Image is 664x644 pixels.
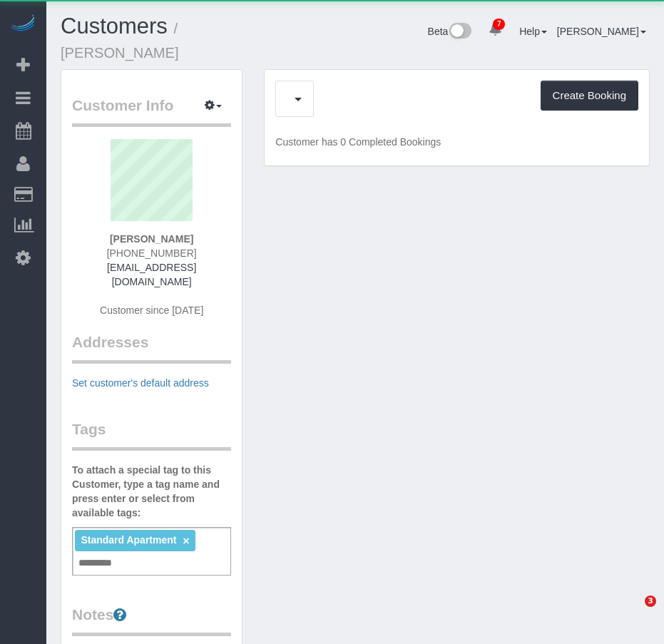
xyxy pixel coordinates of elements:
[61,14,168,39] a: Customers
[428,26,472,37] a: Beta
[100,305,203,316] span: Customer since [DATE]
[72,463,231,520] label: To attach a special tag to this Customer, type a tag name and press enter or select from availabl...
[72,95,231,127] legend: Customer Info
[81,534,176,546] span: Standard Apartment
[107,247,197,259] span: [PHONE_NUMBER]
[616,596,650,630] iframe: Intercom live chat
[493,19,505,30] span: 7
[183,535,189,547] a: ×
[645,596,656,607] span: 3
[519,26,547,37] a: Help
[72,419,231,451] legend: Tags
[557,26,646,37] a: [PERSON_NAME]
[110,233,193,245] strong: [PERSON_NAME]
[275,135,638,149] p: Customer has 0 Completed Bookings
[9,14,37,34] img: Automaid Logo
[72,604,231,636] legend: Notes
[107,262,196,287] a: [EMAIL_ADDRESS][DOMAIN_NAME]
[448,23,471,41] img: New interface
[481,14,509,46] a: 7
[72,377,209,389] a: Set customer's default address
[541,81,638,111] button: Create Booking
